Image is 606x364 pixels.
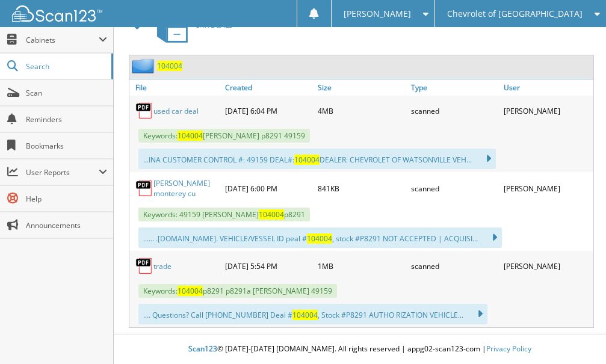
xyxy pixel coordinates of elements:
span: Keywords: p8291 p8291a [PERSON_NAME] 49159 [138,284,337,298]
img: scan123-logo-white.svg [12,5,102,22]
div: © [DATE]-[DATE] [DOMAIN_NAME]. All rights reserved | appg02-scan123-com | [114,335,606,364]
a: [PERSON_NAME] monterey cu [153,178,219,199]
div: .... Questions? Call [PHONE_NUMBER] Deal # , Stock #P8291 AUTHO RIZATION VEHICLE... [138,304,487,324]
span: Scan [26,88,107,98]
span: Keywords: 49159 [PERSON_NAME] p8291 [138,208,310,221]
span: 104004 [307,233,332,244]
span: 104004 [259,209,284,220]
span: Bookmarks [26,141,107,151]
div: 1MB [315,254,407,278]
span: Scan123 [188,344,217,354]
span: 104004 [292,310,318,320]
div: [PERSON_NAME] [501,99,593,123]
div: scanned [408,175,501,202]
a: User [501,79,593,96]
span: 104004 [294,155,320,165]
div: [DATE] 5:54 PM [222,254,315,278]
span: Cabinets [26,35,99,45]
a: Created [222,79,315,96]
div: 4MB [315,99,407,123]
div: [PERSON_NAME] [501,175,593,202]
span: Keywords: [PERSON_NAME] p8291 49159 [138,129,310,143]
img: PDF.png [135,102,153,120]
img: folder2.png [132,58,157,73]
img: PDF.png [135,179,153,197]
span: User Reports [26,167,99,177]
a: trade [153,261,172,271]
span: Help [26,194,107,204]
a: 104004 [157,61,182,71]
span: Chevrolet of [GEOGRAPHIC_DATA] [447,10,583,17]
div: [PERSON_NAME] [501,254,593,278]
a: Size [315,79,407,96]
div: [DATE] 6:04 PM [222,99,315,123]
span: 104004 [178,286,203,296]
iframe: Chat Widget [546,306,606,364]
div: scanned [408,99,501,123]
div: [DATE] 6:00 PM [222,175,315,202]
a: Privacy Policy [486,344,531,354]
a: Type [408,79,501,96]
a: File [129,79,222,96]
div: 841KB [315,175,407,202]
span: Announcements [26,220,107,230]
span: Search [26,61,105,72]
div: scanned [408,254,501,278]
div: ...... .[DOMAIN_NAME]. VEHICLE/VESSEL ID peal # , stock #P8291 NOT ACCEPTED | ACQUISI... [138,227,502,248]
span: [PERSON_NAME] [344,10,411,17]
div: ...INA CUSTOMER CONTROL #: 49159 DEAL#: DEALER: CHEVROLET OF WATSONVILLE VEH... [138,149,496,169]
span: Reminders [26,114,107,125]
a: used car deal [153,106,199,116]
span: 104004 [178,131,203,141]
img: PDF.png [135,257,153,275]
